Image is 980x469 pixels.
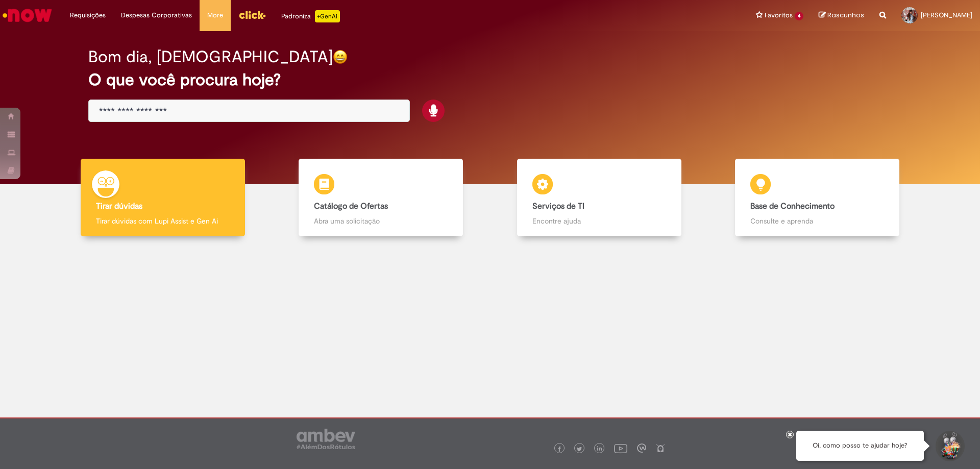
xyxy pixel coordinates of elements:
span: 4 [795,12,803,20]
h2: O que você procura hoje? [88,71,892,89]
a: Catálogo de Ofertas Abra uma solicitação [272,159,491,237]
div: Padroniza [281,10,340,22]
img: logo_footer_workplace.png [637,443,646,453]
button: Iniciar Conversa de Suporte [934,431,965,461]
span: Favoritos [765,10,793,20]
img: ServiceNow [1,5,54,26]
a: Tirar dúvidas Tirar dúvidas com Lupi Assist e Gen Ai [54,159,272,237]
img: logo_footer_twitter.png [577,447,582,452]
a: Serviços de TI Encontre ajuda [490,159,708,237]
p: Tirar dúvidas com Lupi Assist e Gen Ai [96,216,230,226]
span: Despesas Corporativas [121,10,192,20]
b: Serviços de TI [532,201,584,211]
img: logo_footer_naosei.png [656,443,665,453]
h2: Bom dia, [DEMOGRAPHIC_DATA] [88,48,333,66]
p: Consulte e aprenda [750,216,884,226]
p: +GenAi [315,10,340,22]
p: Encontre ajuda [532,216,666,226]
div: Oi, como posso te ajudar hoje? [796,431,924,461]
span: [PERSON_NAME] [921,11,972,19]
img: logo_footer_facebook.png [557,447,562,452]
b: Catálogo de Ofertas [314,201,388,211]
img: happy-face.png [333,50,348,64]
img: logo_footer_linkedin.png [597,446,602,452]
a: Rascunhos [819,11,864,20]
p: Abra uma solicitação [314,216,448,226]
span: Requisições [70,10,106,20]
span: More [207,10,223,20]
img: logo_footer_youtube.png [614,441,627,455]
b: Base de Conhecimento [750,201,835,211]
b: Tirar dúvidas [96,201,142,211]
a: Base de Conhecimento Consulte e aprenda [708,159,927,237]
img: click_logo_yellow_360x200.png [238,7,266,22]
span: Rascunhos [827,10,864,20]
img: logo_footer_ambev_rotulo_gray.png [297,429,355,449]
